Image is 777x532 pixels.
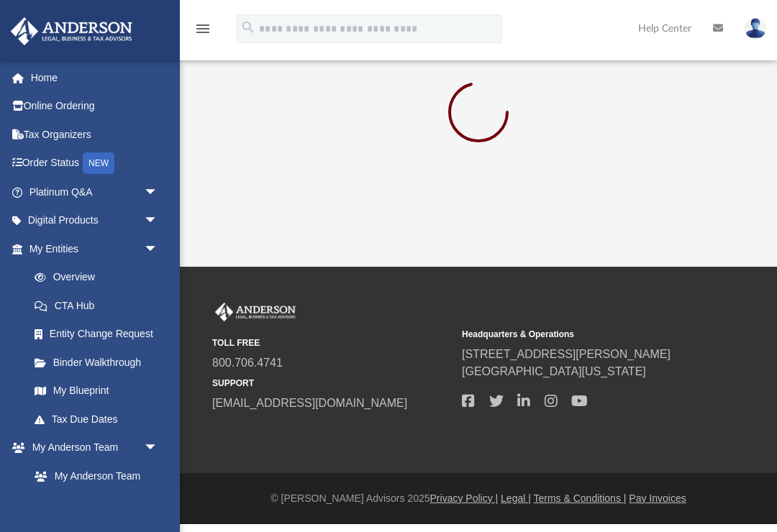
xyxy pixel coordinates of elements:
[212,397,407,409] a: [EMAIL_ADDRESS][DOMAIN_NAME]
[430,492,499,504] a: Privacy Policy |
[6,17,137,45] img: Anderson Advisors Platinum Portal
[212,377,452,390] small: SUPPORT
[20,462,165,490] a: My Anderson Team
[144,434,173,463] span: arrow_drop_down
[462,328,701,341] small: Headquarters & Operations
[462,365,646,377] a: [GEOGRAPHIC_DATA][US_STATE]
[745,18,766,39] img: User Pic
[629,492,686,504] a: Pay Invoices
[144,234,173,264] span: arrow_drop_down
[10,434,173,462] a: My Anderson Teamarrow_drop_down
[10,149,180,178] a: Order StatusNEW
[212,336,452,349] small: TOLL FREE
[212,357,283,369] a: 800.706.4741
[20,320,180,349] a: Entity Change Request
[20,291,180,320] a: CTA Hub
[10,92,180,121] a: Online Ordering
[501,492,531,504] a: Legal |
[462,348,671,360] a: [STREET_ADDRESS][PERSON_NAME]
[83,152,114,174] div: NEW
[10,120,180,149] a: Tax Organizers
[212,303,299,321] img: Anderson Advisors Platinum Portal
[240,19,256,35] i: search
[180,491,777,506] div: © [PERSON_NAME] Advisors 2025
[534,492,627,504] a: Terms & Conditions |
[10,63,180,92] a: Home
[10,178,180,206] a: Platinum Q&Aarrow_drop_down
[20,405,180,434] a: Tax Due Dates
[20,348,180,377] a: Binder Walkthrough
[10,234,180,263] a: My Entitiesarrow_drop_down
[144,178,173,207] span: arrow_drop_down
[194,20,212,37] i: menu
[20,263,180,292] a: Overview
[20,377,173,405] a: My Blueprint
[10,206,180,235] a: Digital Productsarrow_drop_down
[144,206,173,236] span: arrow_drop_down
[194,27,212,37] a: menu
